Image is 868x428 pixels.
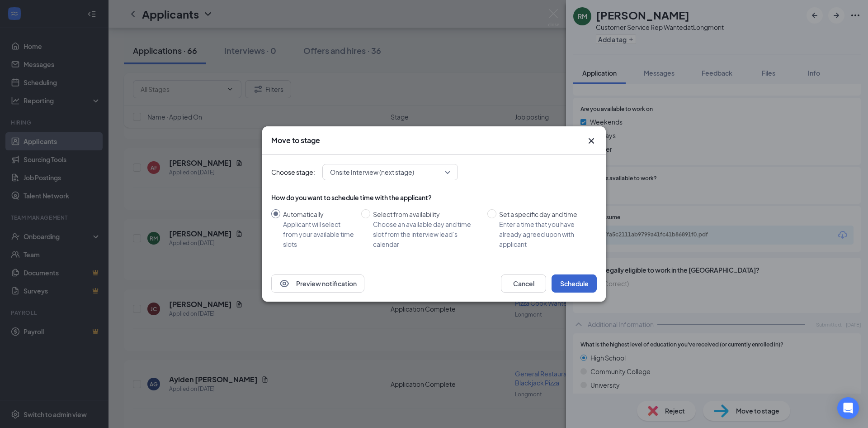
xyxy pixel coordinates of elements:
span: Choose stage: [271,167,315,177]
svg: Eye [279,278,290,289]
button: Cancel [501,274,546,293]
div: Set a specific day and time [499,209,590,219]
svg: Cross [586,135,597,146]
div: Applicant will select from your available time slots [283,219,354,249]
div: How do you want to schedule time with the applicant? [271,193,597,202]
div: Choose an available day and time slot from the interview lead’s calendar [373,219,480,249]
div: Automatically [283,209,354,219]
h3: Move to stage [271,135,320,145]
span: Onsite Interview (next stage) [330,165,414,179]
div: Select from availability [373,209,480,219]
div: Enter a time that you have already agreed upon with applicant [499,219,590,249]
button: Schedule [552,274,597,293]
div: Open Intercom Messenger [837,397,859,419]
button: EyePreview notification [271,274,364,293]
button: Close [586,135,597,146]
